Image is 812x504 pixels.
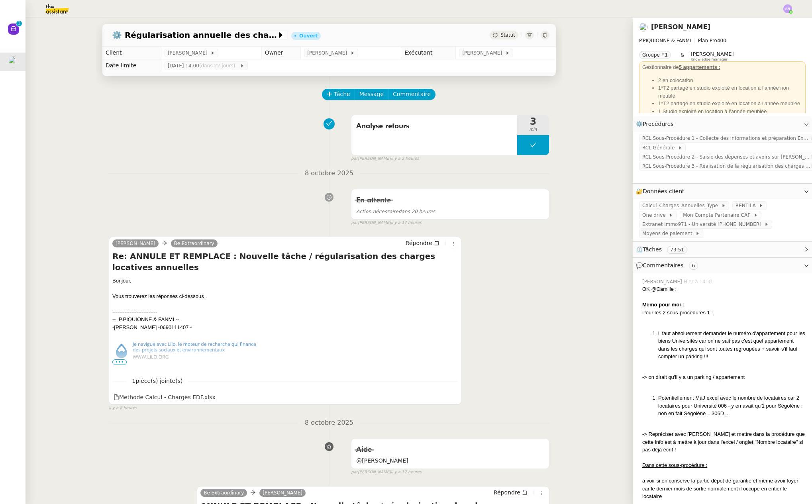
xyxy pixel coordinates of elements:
[633,116,812,132] div: ⚙️Procédures
[642,162,810,170] span: RCL Sous-Procédure 3 - Réalisation de la régularisation des charges sur [PERSON_NAME]
[643,246,662,253] span: Tâches
[642,134,810,142] span: RCL Sous-Procédure 1 - Collecte des informations et préparation Excel
[658,394,806,418] li: Potentiellement MàJ excel avec le nombre de locataires car 2 locataires pour Université 006 - y e...
[112,31,277,39] span: ⚙️ Régularisation annuelle des charges locatives
[639,38,691,43] span: P.PIQUIONNE & FANMI
[356,209,435,214] span: dans 20 heures
[633,258,812,273] div: 💬Commentaires 6
[334,90,350,99] span: Tâche
[643,262,683,269] span: Commentaires
[636,246,694,253] span: ⏲️
[102,47,161,59] td: Client
[391,220,422,226] span: il y a 17 heures
[636,120,677,129] span: ⚙️
[112,240,159,247] a: [PERSON_NAME]
[517,126,549,133] span: min
[643,188,685,194] span: Données client
[698,38,717,43] span: Plan Pro
[112,324,458,331] div: -
[112,359,127,365] span: •••
[642,153,810,161] span: RCL Sous-Procédure 2 - Saisie des dépenses et avoirs sur [PERSON_NAME]
[639,51,671,59] nz-tag: Groupe F.1
[112,277,458,300] div: Bonjour, Vous trouverez les réponses ci-dessous .
[684,278,715,285] span: Hier à 14:31
[322,89,355,100] button: Tâche
[112,370,458,378] div: Plantez des arbres gratuitement avec Refoorest :
[691,51,734,61] app-user-label: Knowledge manager
[127,377,188,386] span: 1
[160,324,192,330] span: 0690111407 -
[114,324,160,330] span: [PERSON_NAME] -
[636,187,688,196] span: 🔐
[736,202,759,210] span: RENTILA
[136,378,183,384] span: pièce(s) jointe(s)
[8,56,19,67] img: users%2FcRgg4TJXLQWrBH1iwK9wYfCha1e2%2Favatar%2Fc9d2fa25-7b78-4dd4-b0f3-ccfa08be62e5
[259,489,306,496] a: [PERSON_NAME]
[168,49,210,57] span: [PERSON_NAME]
[642,229,695,237] span: Moyens de paiement
[401,47,456,59] td: Exécutant
[642,373,806,381] div: -> on dirait qu'il y a un parking / appartement
[639,23,648,31] img: users%2FcRgg4TJXLQWrBH1iwK9wYfCha1e2%2Favatar%2Fc9d2fa25-7b78-4dd4-b0f3-ccfa08be62e5
[681,51,684,61] span: &
[388,89,435,100] button: Commentaire
[658,329,806,361] li: il faut absoluement demander le numéro d'appartement pour les biens Universités car on ne sait pa...
[356,197,391,204] span: En attente
[642,477,806,500] div: à voir si on conserve la partie dépot de garantie et même avoir loyer car le dernier mois de sort...
[462,49,505,57] span: [PERSON_NAME]
[633,242,812,257] div: ⏲️Tâches 73:51
[683,211,753,219] span: Mon Compte Partenaire CAF
[393,90,431,99] span: Commentaire
[500,32,515,38] span: Statut
[112,251,458,273] h4: Re: ANNULE ET REMPLACE : Nouvelle tâche / régularisation des charges locatives annuelles
[18,21,21,28] p: 3
[356,209,398,214] span: Action nécessaire
[406,239,432,247] span: Répondre
[174,241,214,246] span: Be Extraordinary
[391,155,419,162] span: il y a 2 heures
[491,488,530,497] button: Répondre
[109,405,137,412] span: il y a 8 heures
[299,33,318,38] div: Ouvert
[351,220,422,226] small: [PERSON_NAME]
[112,339,259,362] img: 98263834075D42DFB9B104D3C9EBA3F5.gif
[658,108,802,116] li: 1 Studio exploité en location à l’année meublée
[517,117,549,126] span: 3
[351,155,419,162] small: [PERSON_NAME]
[168,62,240,70] span: [DATE] 14:00
[691,57,728,62] span: Knowledge manager
[642,430,806,454] div: -> Repréciser avec [PERSON_NAME] et mettre dans la procédure que cette info est à mettre à jour d...
[114,393,216,402] div: Methode Calcul - Charges EDF.xlsx
[359,90,384,99] span: Message
[351,469,422,476] small: [PERSON_NAME]
[658,100,802,108] li: 1*T2 partagé en studio exploité en location à l’année meublée
[658,84,802,100] li: 1*T2 partagé en studio exploité en location à l’année non meublé
[642,285,806,293] div: OK @Camille :
[355,89,388,100] button: Message
[642,144,678,152] span: RCL Générale
[298,168,360,179] span: 8 octobre 2025
[351,155,358,162] span: par
[356,120,512,132] span: Analyse retours
[642,310,713,316] u: Pour les 2 sous-procédures 1 :
[16,21,22,26] nz-badge-sup: 3
[642,302,684,308] strong: Mémo pour moi :
[112,308,458,316] div: --------------------------
[307,49,350,57] span: [PERSON_NAME]
[391,469,422,476] span: il y a 17 heures
[642,278,684,285] span: [PERSON_NAME]
[642,63,802,71] div: Gestionnaire de
[204,490,244,496] span: Be Extraordinary
[691,51,734,57] span: [PERSON_NAME]
[717,38,726,43] span: 400
[642,202,721,210] span: Calcul_Charges_Annuelles_Type
[642,462,707,468] u: Dans cette sous-procédure :
[643,121,674,127] span: Procédures
[351,220,358,226] span: par
[783,4,792,13] img: svg
[403,239,442,247] button: Répondre
[667,246,687,254] nz-tag: 73:51
[112,316,458,393] div: -- P.PIQUIONNE & FANMI --
[351,469,358,476] span: par
[636,262,701,269] span: 💬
